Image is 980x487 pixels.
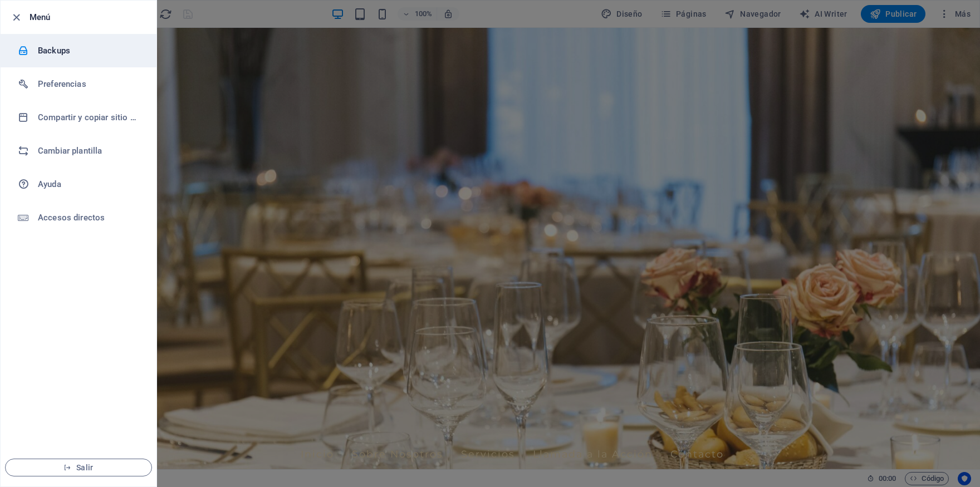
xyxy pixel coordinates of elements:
[38,77,141,91] h6: Preferencias
[5,459,152,476] button: Salir
[38,144,141,158] h6: Cambiar plantilla
[38,211,141,224] h6: Accesos directos
[14,463,143,472] span: Salir
[1,168,156,201] a: Ayuda
[30,11,148,24] h6: Menú
[38,178,141,191] h6: Ayuda
[38,111,141,124] h6: Compartir y copiar sitio web
[38,44,141,57] h6: Backups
